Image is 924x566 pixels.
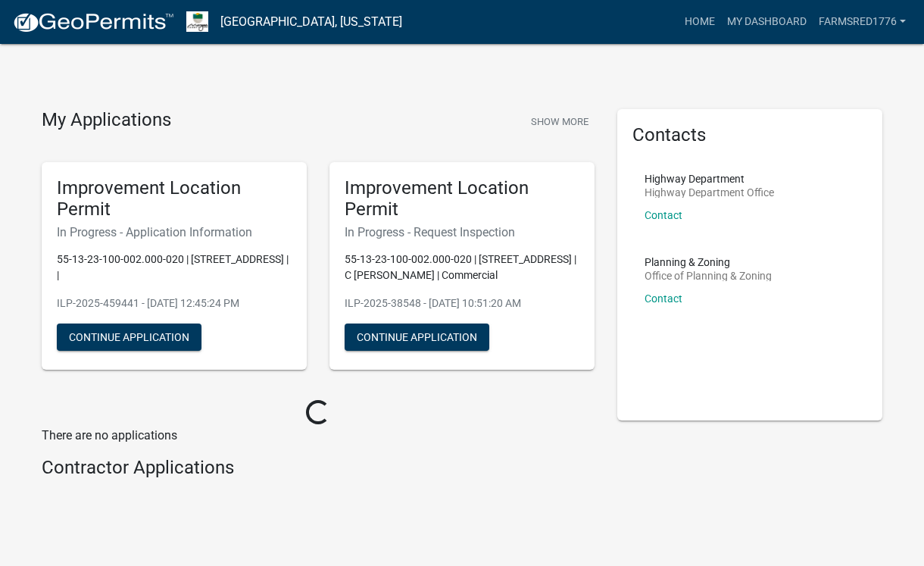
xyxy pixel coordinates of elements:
[57,177,292,221] h5: Improvement Location Permit
[645,270,772,281] p: Office of Planning & Zoning
[57,225,292,239] h6: In Progress - Application Information
[645,187,774,198] p: Highway Department Office
[57,324,201,351] button: Continue Application
[645,257,772,267] p: Planning & Zoning
[525,109,595,134] button: Show More
[42,109,171,132] h4: My Applications
[721,8,813,36] a: My Dashboard
[186,11,208,32] img: Morgan County, Indiana
[57,296,292,311] p: ILP-2025-459441 - [DATE] 12:45:24 PM
[813,8,912,36] a: farmsRed1776
[57,252,292,283] p: 55-13-23-100-002.000-020 | [STREET_ADDRESS] | |
[645,292,682,305] a: Contact
[645,174,774,184] p: Highway Department
[345,324,489,351] button: Continue Application
[345,225,579,239] h6: In Progress - Request Inspection
[632,124,867,146] h5: Contacts
[679,8,721,36] a: Home
[345,296,579,311] p: ILP-2025-38548 - [DATE] 10:51:20 AM
[645,209,682,221] a: Contact
[220,9,402,35] a: [GEOGRAPHIC_DATA], [US_STATE]
[42,457,595,485] wm-workflow-list-section: Contractor Applications
[345,252,579,283] p: 55-13-23-100-002.000-020 | [STREET_ADDRESS] | C [PERSON_NAME] | Commercial
[345,177,579,221] h5: Improvement Location Permit
[42,457,595,479] h4: Contractor Applications
[42,427,595,445] p: There are no applications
